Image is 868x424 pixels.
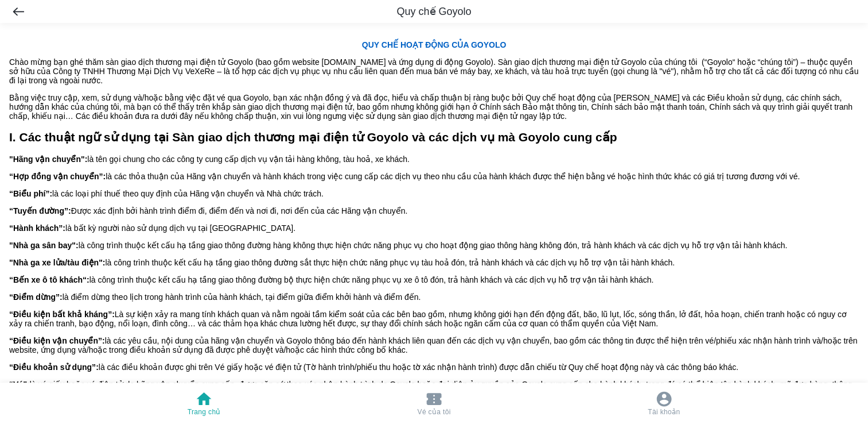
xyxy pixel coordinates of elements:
[9,93,853,121] span: Bằng việc truy cập, xem, sử dụng và/hoặc bằng việc đặt vé qua Goyolo, bạn xác nhận đồng ý và đã đ...
[9,155,87,164] span: "Hãng vận chuyển":
[396,5,471,18] span: Quy chế Goyolo
[9,275,89,284] strong: “Bến xe ô tô khách“:
[9,241,787,250] span: là công trình thuộc kết cấu hạ tầng giao thông đường hàng không thực hiện chức năng phục vụ cho h...
[9,363,99,372] strong: “Điều khoản sử dụng”:
[9,241,79,250] strong: "Nhà ga sân bay":
[9,57,858,85] span: “ hoặc “chúng tôi”) – thuộc quyền sở hữu của Công ty TNHH Thương Mại Dịch Vụ VeXeRe – là tổ hợp c...
[9,380,855,417] span: là vé giấy hoặc vé điện tử do hãng vận chuyển cung cấp, được căn cứ theo xác nhận hành trình do G...
[13,7,24,16] img: arrow-left
[178,383,230,424] button: Trang chủ
[9,258,675,267] span: là công trình thuộc kết cấu hạ tầng giao thông đường sắt thực hiện chức năng phục vụ tàu hoả đón,...
[9,206,71,215] strong: “Tuyến đường”:
[9,310,115,319] strong: “Điều kiện bất khả kháng”:
[9,258,105,267] strong: "Nhà ga xe lửa/tàu điện":
[9,206,407,215] span: Được xác định bởi hành trình điểm đi, điểm đến và nơi đi, nơi đến của các Hãng vận chuyển.
[9,336,857,354] span: là các yêu cầu, nội dung của hãng vận chuyển và Goyolo thông báo đến hành khách liên quan đến các...
[9,155,859,164] p: là tên gọi chung cho các công ty cung cấp dịch vụ vận tải hàng không, tàu hoả, xe khách.
[9,172,106,181] strong: “Hợp đồng vận chuyển”:
[9,336,105,345] strong: “Điều kiện vận chuyển”:
[63,292,421,302] span: là điểm dừng theo lịch trong hành trình của hành khách, tại điểm giữa điểm khởi hành và điểm đến.
[9,40,859,49] p: QUY CHẾ HOẠT ĐỘNG CỦA GOYOLO
[52,189,324,198] span: là các loại phí thuế theo quy định của Hãng vận chuyển và Nhà chức trách.
[9,130,617,144] span: I. Các thuật ngữ sử dụng tại Sàn giao dịch thương mại điện tử Goyolo và các dịch vụ mà Goyolo cun...
[9,172,859,181] p: là các thỏa thuận của Hãng vận chuyển và hành khách trong việc cung cấp các dịch vụ theo nhu cầu ...
[638,383,690,424] button: Tài khoản
[9,380,30,389] strong: “Vé”:
[9,292,63,302] strong: “Điểm dừng”:
[9,223,65,233] strong: “Hành khách”:
[9,189,52,198] strong: “Biểu phí”:
[9,223,295,233] span: là bất kỳ người nào sử dụng dịch vụ tại [GEOGRAPHIC_DATA].
[99,363,738,372] span: là các điều khoản được ghi trên Vé giấy hoặc vé điện tử (Tờ hành trình/phiếu thu hoặc tờ xác nhận...
[408,383,460,424] button: Vé của tôi
[89,275,654,284] span: là công trình thuộc kết cấu hạ tầng giao thông đường bộ thực hiện chức năng phục vụ xe ô tô đón, ...
[9,310,847,328] span: Là sự kiện xảy ra mang tính khách quan và nằm ngoài tầm kiểm soát của các bên bao gồm, nhưng khôn...
[9,57,733,67] span: Chào mừng bạn ghé thăm sàn giao dịch thương mại điện tử Goyolo (bao gồm website [DOMAIN_NAME] và ...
